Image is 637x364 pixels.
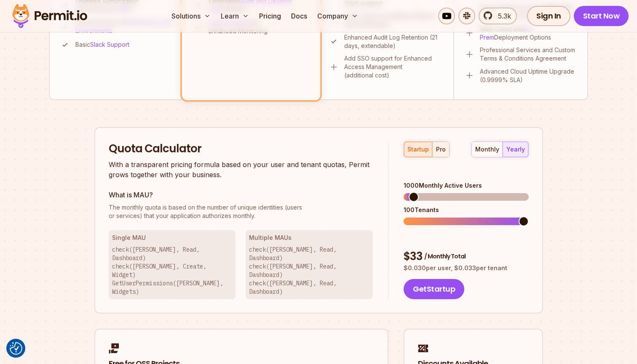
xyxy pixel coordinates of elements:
p: check([PERSON_NAME], Read, Dashboard) check([PERSON_NAME], Create, Widget) GetUserPermissions([PE... [112,245,233,296]
div: 1000 Monthly Active Users [404,181,528,190]
a: Docs [288,8,310,24]
h3: Multiple MAUs [249,234,369,242]
h2: Quota Calculator [109,141,373,157]
img: Permit logo [8,2,91,30]
span: / Monthly Total [424,252,466,260]
p: Enhanced Audit Log Retention (21 days, extendable) [344,33,443,50]
div: 100 Tenants [404,206,528,214]
p: Professional Services and Custom Terms & Conditions Agreement [480,46,577,63]
h3: What is MAU? [109,190,373,200]
p: check([PERSON_NAME], Read, Dashboard) check([PERSON_NAME], Read, Dashboard) check([PERSON_NAME], ... [249,245,369,296]
button: Solutions [168,8,214,24]
p: Advanced Cloud Uptime Upgrade (0.9999% SLA) [480,67,577,84]
div: monthly [475,145,499,154]
p: Add SSO support for Enhanced Access Management (additional cost) [344,54,443,80]
span: The monthly quota is based on the number of unique identities (users [109,203,373,212]
img: Revisit consent button [10,342,22,355]
a: On-Prem [480,25,534,41]
p: Basic [75,40,129,49]
p: Multi-Cloud and Deployment Options [480,25,577,42]
div: pro [436,145,446,154]
button: Learn [217,8,252,24]
p: With a transparent pricing formula based on your user and tenant quotas, Permit grows together wi... [109,159,373,180]
span: 5.3k [493,11,511,21]
p: $ 0.030 per user, $ 0.033 per tenant [404,264,528,272]
a: Sign In [527,6,570,26]
a: 5.3k [479,8,517,24]
p: or services) that your application authorizes monthly. [109,203,373,220]
div: $ 33 [404,249,528,264]
a: Start Now [574,6,629,26]
h3: Single MAU [112,234,233,242]
button: Company [314,8,361,24]
a: Pricing [256,8,284,24]
button: Consent Preferences [10,342,22,355]
a: Slack Support [90,41,129,48]
button: GetStartup [404,279,464,299]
